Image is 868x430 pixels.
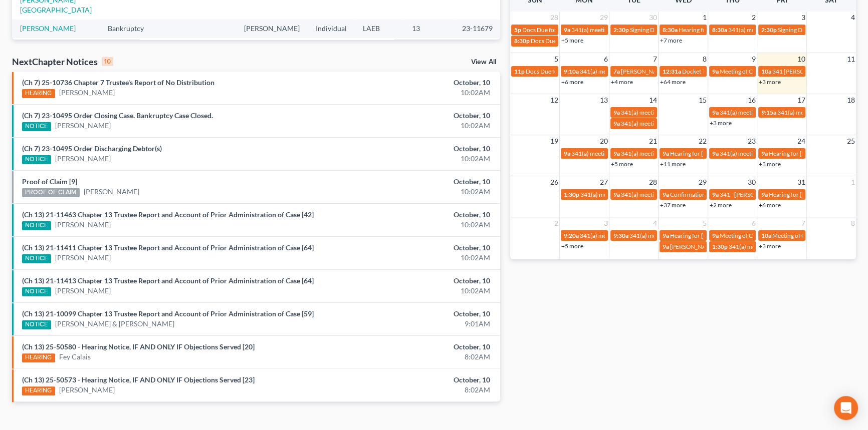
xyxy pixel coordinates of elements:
span: [PERSON_NAME] - Arraignment [621,68,706,75]
span: 23 [747,135,757,147]
span: 9a [564,150,570,157]
span: Docs Due for [PERSON_NAME] & [PERSON_NAME] [522,26,658,34]
span: 7 [652,53,658,65]
a: +6 more [759,201,781,209]
a: [PERSON_NAME] & [PERSON_NAME] [55,319,174,329]
span: 341(a) meeting for [PERSON_NAME] [580,232,677,239]
div: October, 10 [341,342,490,352]
span: 341(a) meeting for [PERSON_NAME] [621,109,718,116]
a: (Ch 13) 21-11413 Chapter 13 Trustee Report and Account of Prior Administration of Case [64] [22,276,314,285]
span: 21 [648,135,658,147]
div: NOTICE [22,287,51,296]
span: 9a [712,109,719,116]
a: +3 more [759,160,781,168]
span: 2 [751,12,757,24]
span: 29 [599,12,609,24]
span: 14 [648,94,658,106]
div: 10:02AM [341,286,490,296]
span: Docket Text: for [PERSON_NAME] [682,68,772,75]
a: +11 more [660,160,686,168]
span: Hearing for [PERSON_NAME] [670,232,748,239]
a: +5 more [611,160,633,168]
span: 9 [751,53,757,65]
span: 9a [712,150,719,157]
a: (Ch 13) 21-11463 Chapter 13 Trustee Report and Account of Prior Administration of Case [42] [22,210,314,219]
a: +6 more [561,78,583,86]
div: October, 10 [341,78,490,88]
div: HEARING [22,386,55,395]
a: +4 more [611,78,633,86]
span: 9a [613,109,620,116]
div: 10 [102,57,113,66]
div: October, 10 [341,144,490,154]
td: LAEB [355,20,404,38]
span: 9a [712,191,719,198]
div: October, 10 [341,210,490,220]
span: 13 [599,94,609,106]
span: 31 [796,176,806,188]
a: (Ch 7) 23-10495 Order Closing Case. Bankruptcy Case Closed. [22,111,213,120]
span: 11 [846,53,856,65]
span: 28 [648,176,658,188]
span: 341(a) meeting for [PERSON_NAME] & [PERSON_NAME] [629,232,779,239]
td: 13 [404,20,454,38]
span: 9:10a [564,68,579,75]
span: 341(a) meeting for [PERSON_NAME] [720,109,816,116]
div: NOTICE [22,254,51,263]
span: 341 [PERSON_NAME] [772,68,831,75]
span: 8 [850,217,856,229]
a: [PERSON_NAME] [55,121,111,131]
span: 24 [796,135,806,147]
a: +2 more [710,201,732,209]
span: 2:30p [761,26,777,34]
span: 4 [850,12,856,24]
span: 5p [514,26,521,34]
span: 341(a) meeting for [PERSON_NAME] & [PERSON_NAME] [580,191,730,198]
span: 5 [553,53,559,65]
a: +3 more [759,78,781,86]
span: 341(a) meeting for [PERSON_NAME] [571,150,668,157]
span: 6 [751,217,757,229]
span: Hearing for [PERSON_NAME] & [PERSON_NAME] [679,26,810,34]
td: 13 [404,38,454,57]
span: 9a [712,232,719,239]
span: 9a [761,191,768,198]
a: +37 more [660,201,686,209]
a: +7 more [660,37,682,44]
span: Hearing for [PERSON_NAME] [769,191,847,198]
div: HEARING [22,89,55,98]
span: 11p [514,68,525,75]
div: October, 10 [341,309,490,319]
a: (Ch 13) 21-10099 Chapter 13 Trustee Report and Account of Prior Administration of Case [59] [22,309,314,318]
span: 19 [549,135,559,147]
span: 9:30a [613,232,628,239]
a: [PERSON_NAME] [55,286,111,296]
span: 22 [698,135,708,147]
span: 8:30a [712,26,727,34]
a: (Ch 7) 23-10495 Order Discharging Debtor(s) [22,144,162,153]
div: 10:02AM [341,253,490,263]
div: 10:02AM [341,121,490,131]
span: 9:20a [564,232,579,239]
a: [PERSON_NAME] [84,187,139,197]
span: 30 [648,12,658,24]
span: 341(a) meeting for [PERSON_NAME] [720,150,816,157]
td: [PERSON_NAME] [236,38,308,57]
span: 341(a) meeting for [PERSON_NAME] [728,26,825,34]
span: Signing Date for [PERSON_NAME] & [PERSON_NAME] [630,26,773,34]
a: (Ch 13) 25-50580 - Hearing Notice, IF AND ONLY IF Objections Served [20] [22,342,255,351]
a: +3 more [710,119,732,127]
td: [PERSON_NAME] [236,20,308,38]
a: +64 more [660,78,686,86]
span: 29 [698,176,708,188]
span: 10a [761,232,771,239]
div: 8:02AM [341,385,490,395]
span: 1:30p [712,243,728,250]
div: 10:02AM [341,154,490,164]
span: 30 [747,176,757,188]
span: 7a [613,68,620,75]
span: 27 [599,176,609,188]
span: 341(a) meeting for [PERSON_NAME] [621,150,718,157]
span: 10a [761,68,771,75]
a: Fey Calais [59,352,91,362]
